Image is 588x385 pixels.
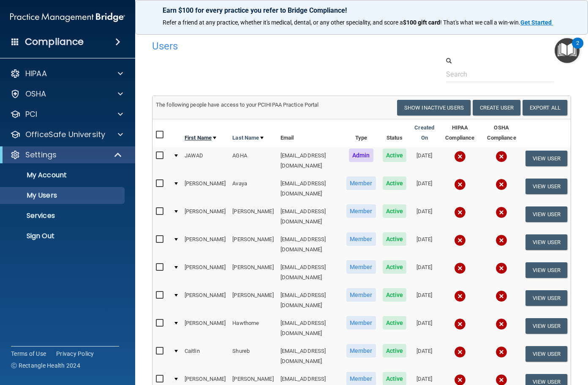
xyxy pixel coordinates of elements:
[277,286,343,314] td: [EMAIL_ADDRESS][DOMAIN_NAME]
[525,262,567,278] button: View User
[383,176,407,190] span: Active
[525,179,567,194] button: View User
[440,19,520,26] span: ! That's what we call a win-win.
[277,342,343,370] td: [EMAIL_ADDRESS][DOMAIN_NAME]
[454,346,466,358] img: cross.ca9f0e7f.svg
[495,318,507,330] img: cross.ca9f0e7f.svg
[185,133,216,143] a: First Name
[5,232,121,240] p: Sign Out
[229,258,277,286] td: [PERSON_NAME]
[181,175,229,203] td: [PERSON_NAME]
[525,290,567,306] button: View User
[525,206,567,222] button: View User
[454,206,466,218] img: cross.ca9f0e7f.svg
[383,232,407,246] span: Active
[346,176,376,190] span: Member
[525,234,567,250] button: View User
[181,231,229,258] td: [PERSON_NAME]
[11,349,46,358] a: Terms of Use
[454,234,466,246] img: cross.ca9f0e7f.svg
[156,102,319,108] span: The following people have access to your PCIHIPAA Practice Portal
[181,147,229,175] td: JAWAD
[346,260,376,274] span: Member
[410,314,439,342] td: [DATE]
[403,19,440,26] strong: $100 gift card
[481,119,522,147] th: OSHA Compliance
[520,19,552,26] strong: Get Started
[525,346,567,362] button: View User
[410,258,439,286] td: [DATE]
[11,361,80,370] span: Ⓒ Rectangle Health 2024
[25,129,105,140] p: OfficeSafe University
[495,234,507,246] img: cross.ca9f0e7f.svg
[495,206,507,218] img: cross.ca9f0e7f.svg
[446,66,554,82] input: Search
[277,119,343,147] th: Email
[10,129,123,140] a: OfficeSafe University
[383,204,407,218] span: Active
[277,175,343,203] td: [EMAIL_ADDRESS][DOMAIN_NAME]
[10,150,122,160] a: Settings
[232,133,264,143] a: Last Name
[525,151,567,166] button: View User
[473,100,520,115] button: Create User
[10,69,123,79] a: HIPAA
[520,19,553,26] a: Get Started
[277,314,343,342] td: [EMAIL_ADDRESS][DOMAIN_NAME]
[277,147,343,175] td: [EMAIL_ADDRESS][DOMAIN_NAME]
[229,203,277,231] td: [PERSON_NAME]
[346,316,376,330] span: Member
[229,175,277,203] td: Avaya
[410,286,439,314] td: [DATE]
[277,258,343,286] td: [EMAIL_ADDRESS][DOMAIN_NAME]
[5,171,121,179] p: My Account
[181,314,229,342] td: [PERSON_NAME]
[346,204,376,218] span: Member
[25,36,84,48] h4: Compliance
[25,150,57,160] p: Settings
[25,89,46,99] p: OSHA
[5,212,121,220] p: Services
[383,148,407,162] span: Active
[277,203,343,231] td: [EMAIL_ADDRESS][DOMAIN_NAME]
[576,43,579,54] div: 2
[343,119,379,147] th: Type
[454,262,466,274] img: cross.ca9f0e7f.svg
[555,38,580,63] button: Open Resource Center, 2 new notifications
[277,231,343,258] td: [EMAIL_ADDRESS][DOMAIN_NAME]
[229,342,277,370] td: Shureb
[163,19,403,26] span: Refer a friend at any practice, whether it's medical, dental, or any other speciality, and score a
[349,148,373,162] span: Admin
[229,231,277,258] td: [PERSON_NAME]
[495,151,507,162] img: cross.ca9f0e7f.svg
[410,147,439,175] td: [DATE]
[152,41,391,52] h4: Users
[383,316,407,330] span: Active
[410,231,439,258] td: [DATE]
[454,179,466,190] img: cross.ca9f0e7f.svg
[229,147,277,175] td: AGHA
[454,318,466,330] img: cross.ca9f0e7f.svg
[410,203,439,231] td: [DATE]
[439,119,481,147] th: HIPAA Compliance
[181,258,229,286] td: [PERSON_NAME]
[10,9,125,26] img: PMB logo
[229,314,277,342] td: Hawthorne
[379,119,410,147] th: Status
[229,286,277,314] td: [PERSON_NAME]
[346,288,376,302] span: Member
[181,286,229,314] td: [PERSON_NAME]
[495,290,507,302] img: cross.ca9f0e7f.svg
[25,109,37,119] p: PCI
[25,69,47,79] p: HIPAA
[495,346,507,358] img: cross.ca9f0e7f.svg
[56,349,94,358] a: Privacy Policy
[346,232,376,246] span: Member
[410,175,439,203] td: [DATE]
[413,123,436,143] a: Created On
[454,290,466,302] img: cross.ca9f0e7f.svg
[10,109,123,119] a: PCI
[181,203,229,231] td: [PERSON_NAME]
[10,89,123,99] a: OSHA
[495,179,507,190] img: cross.ca9f0e7f.svg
